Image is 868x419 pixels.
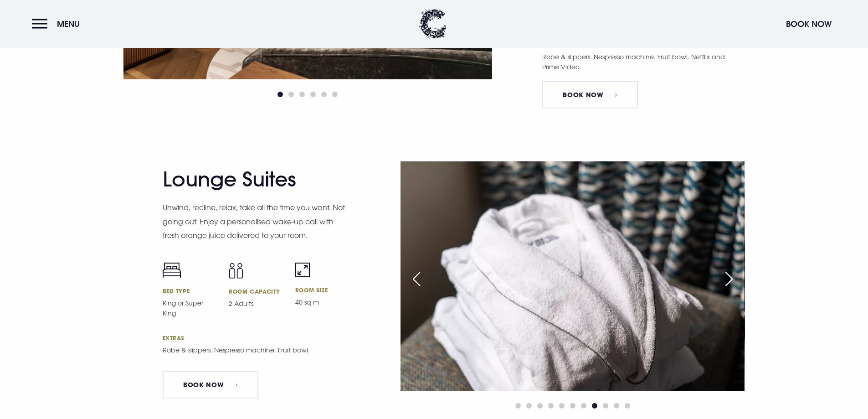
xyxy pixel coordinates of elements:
[163,345,349,355] p: Robe & slippers. Nespresso machine. Fruit bowl.
[32,14,84,34] button: Menu
[625,403,630,409] span: Go to slide 11
[405,269,428,289] div: Previous slide
[295,286,351,294] h6: Room Size
[548,403,554,409] span: Go to slide 4
[603,403,608,409] span: Go to slide 9
[592,403,597,409] span: Go to slide 8
[419,9,447,39] img: Clandeboye Lodge
[542,81,638,109] a: BOOK NOW
[295,263,310,277] img: Room size icon
[229,288,284,295] h6: Room Capacity
[559,403,565,409] span: Go to slide 5
[163,334,351,341] h6: Extras
[526,403,532,409] span: Go to slide 2
[542,52,729,72] p: Robe & slippers. Nespresso machine. Fruit bowl. Netflix and Prime Video.
[515,403,521,409] span: Go to slide 1
[57,19,80,29] span: Menu
[332,92,338,97] span: Go to slide 6
[299,92,305,97] span: Go to slide 3
[163,201,349,242] p: Unwind, recline, relax, take all the time you want. Not going out. Enjoy a personalised wake-up c...
[229,299,284,309] p: 2 Adults
[581,403,586,409] span: Go to slide 7
[537,403,543,409] span: Go to slide 3
[781,14,836,34] button: Book Now
[401,161,745,391] img: Hotel in Bangor Northern Ireland
[163,287,218,295] h6: Bed Type
[718,269,740,289] div: Next slide
[570,403,575,409] span: Go to slide 6
[288,92,294,97] span: Go to slide 2
[163,298,218,318] p: King or Super King
[295,297,351,307] p: 40 sq m
[277,92,283,97] span: Go to slide 1
[229,263,243,279] img: Capacity icon
[321,92,327,97] span: Go to slide 5
[614,403,619,409] span: Go to slide 10
[163,371,258,398] a: Book Now
[163,167,340,191] h2: Lounge Suites
[163,263,181,278] img: Bed icon
[310,92,316,97] span: Go to slide 4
